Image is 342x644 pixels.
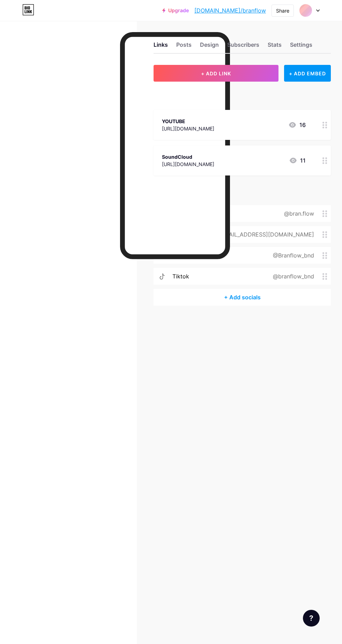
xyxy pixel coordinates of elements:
[289,156,306,165] div: 11
[162,8,189,13] a: Upgrade
[276,7,289,14] div: Share
[288,121,306,129] div: 16
[189,230,322,239] div: mailto:[EMAIL_ADDRESS][DOMAIN_NAME]
[162,118,214,125] div: YOUTUBE
[162,160,214,168] div: [URL][DOMAIN_NAME]
[284,65,331,82] div: + ADD EMBED
[154,40,168,53] div: Links
[273,209,322,218] div: @bran.flow
[154,65,278,82] button: + ADD LINK
[262,251,322,260] div: @Branflow_bnd
[200,40,219,53] div: Design
[194,6,266,15] a: [DOMAIN_NAME]/branflow
[176,40,192,53] div: Posts
[201,70,231,76] span: + ADD LINK
[172,272,189,280] div: tiktok
[262,272,322,280] div: @branflow_bnd
[154,289,331,306] div: + Add socials
[162,153,214,160] div: SoundCloud
[290,40,312,53] div: Settings
[227,40,259,53] div: Subscribers
[268,40,282,53] div: Stats
[162,125,214,132] div: [URL][DOMAIN_NAME]
[154,192,331,200] div: SOCIALS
